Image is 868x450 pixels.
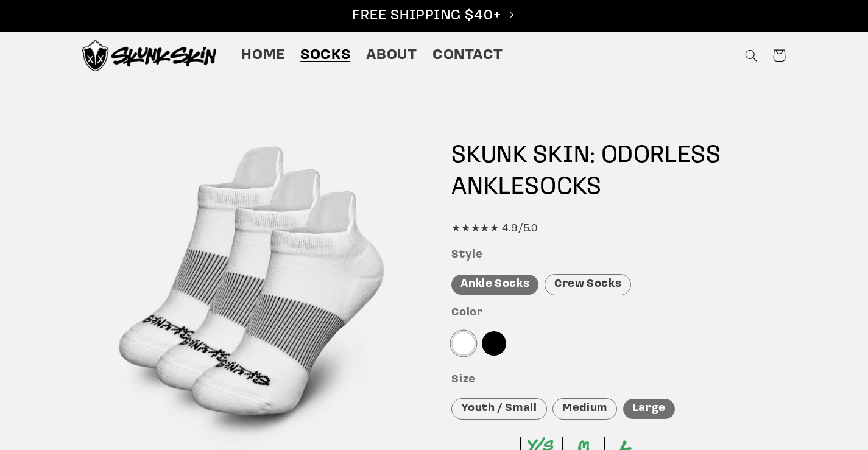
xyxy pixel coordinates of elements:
[451,306,786,320] h3: Color
[13,7,855,26] p: FREE SHIPPING $40+
[451,398,546,420] div: Youth / Small
[432,46,503,65] span: Contact
[451,175,524,200] span: ANKLE
[241,46,285,65] span: Home
[293,38,358,72] a: Socks
[737,41,765,69] summary: Search
[623,399,675,419] div: Large
[451,275,538,295] div: Ankle Socks
[552,398,617,420] div: Medium
[300,46,350,65] span: Socks
[545,274,631,295] div: Crew Socks
[451,220,786,238] div: ★★★★★ 4.9/5.0
[451,373,786,387] h3: Size
[358,38,425,72] a: About
[366,46,417,65] span: About
[425,38,510,72] a: Contact
[234,38,293,72] a: Home
[451,248,786,262] h3: Style
[82,40,216,71] img: Skunk Skin Anti-Odor Socks.
[451,140,786,203] h1: SKUNK SKIN: ODORLESS SOCKS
